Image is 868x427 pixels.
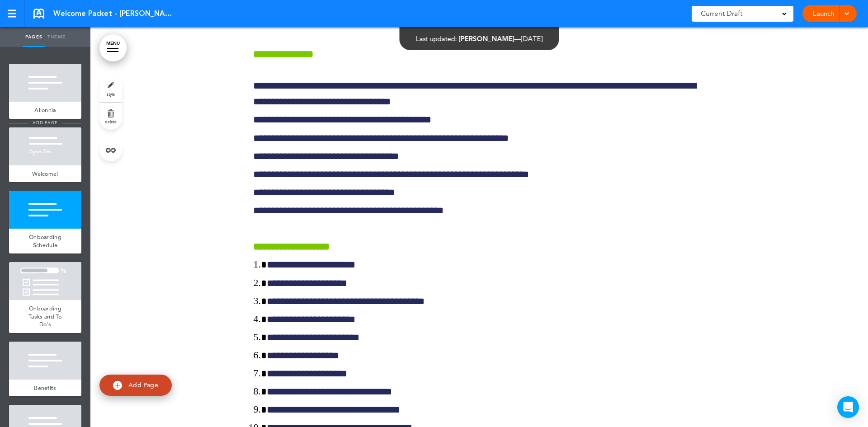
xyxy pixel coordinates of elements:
a: Onboarding Schedule [9,229,81,253]
a: delete [99,103,122,130]
span: Add Page [128,381,158,389]
span: [DATE] [521,34,543,43]
span: add page [28,120,62,126]
a: style [99,75,122,102]
a: Welcome! [9,165,81,183]
span: Benefits [34,384,56,392]
a: MENU [99,34,127,61]
span: Last updated: [416,34,457,43]
div: Open Intercom Messenger [837,396,859,418]
a: Benefits [9,380,81,397]
span: Onboarding Schedule [29,233,61,249]
a: Add Page [99,375,172,396]
a: Allonnia [9,102,81,119]
span: Current Draft [701,7,742,20]
a: Pages [23,27,45,47]
span: Onboarding Tasks and To Do's [28,305,62,328]
a: Theme [45,27,68,47]
span: [PERSON_NAME] [459,34,514,43]
div: — [416,35,543,42]
span: Welcome Packet - [PERSON_NAME] [53,9,175,19]
span: style [107,91,115,97]
span: Welcome! [32,170,58,178]
a: Onboarding Tasks and To Do's [9,300,81,333]
a: Launch [809,5,838,22]
span: Allonnia [34,106,56,114]
span: delete [105,119,117,124]
img: add.svg [113,381,122,390]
